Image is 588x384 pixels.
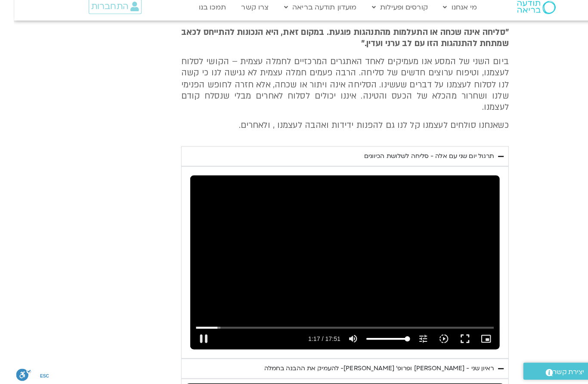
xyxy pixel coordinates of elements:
span: "סליחה אינה שכחה או התעלמות מהתנהגות פוגעת. במקום זאת, היא הנכונות להתייחס לכאב שמתחת להתנהגות הז... [165,32,488,54]
div: תרגול יום שני עם אלה - סליחה לשלושת הכיוונים [345,155,473,165]
span: ביום השני של המסע אנו מעמיקים לאחד האתגרים המרכזיים לחמלה עצמית – הקושי לסלוח לעצמנו, וטיפוח ערוצ... [165,61,488,118]
span: התחברות [76,7,113,17]
summary: ראיון שני - [PERSON_NAME] ופרופ׳ [PERSON_NAME]- להעמיק את ההבנה בחמלה [165,359,488,379]
a: צרו קשר [220,5,255,21]
a: יצירת קשר [502,363,584,380]
img: תודעה בריאה [496,6,534,19]
summary: תרגול יום שני עם אלה - סליחה לשלושת הכיוונים [165,150,488,170]
a: מועדון תודעה בריאה [262,5,342,21]
a: תמכו בנו [178,5,213,21]
div: ראיון שני - [PERSON_NAME] ופרופ׳ [PERSON_NAME]- להעמיק את ההבנה בחמלה [247,364,473,374]
span: יצירת קשר [531,366,562,378]
a: התחברות [74,5,126,19]
a: מי אנחנו [418,5,461,21]
p: כשאנחנו סולחים לעצמנו קל לנו גם להפנות ידידות ואהבה לעצמנו , ולאחרים. [165,124,488,135]
a: קורסים ופעילות [348,5,412,21]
